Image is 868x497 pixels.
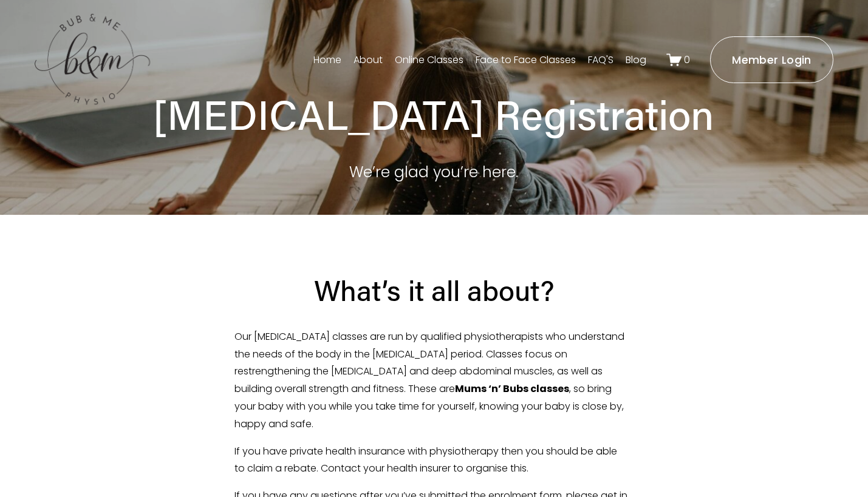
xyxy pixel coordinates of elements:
a: Member Login [710,36,833,83]
a: Home [313,50,341,70]
a: Face to Face Classes [476,50,576,70]
h1: [MEDICAL_DATA] Registration [134,89,733,140]
p: If you have private health insurance with physiotherapy then you should be able to claim a rebate... [234,443,634,478]
a: 0 [666,52,691,67]
a: FAQ'S [588,50,613,70]
a: About [354,50,383,70]
img: bubandme [35,13,150,107]
a: Blog [626,50,646,70]
a: Online Classes [395,50,463,70]
span: 0 [684,53,690,67]
strong: Mums ‘n’ Bubs classes [455,382,569,396]
h2: What’s it all about? [234,272,634,309]
p: Our [MEDICAL_DATA] classes are run by qualified physiotherapists who understand the needs of the ... [234,328,634,433]
p: We’re glad you’re here. [134,159,733,186]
